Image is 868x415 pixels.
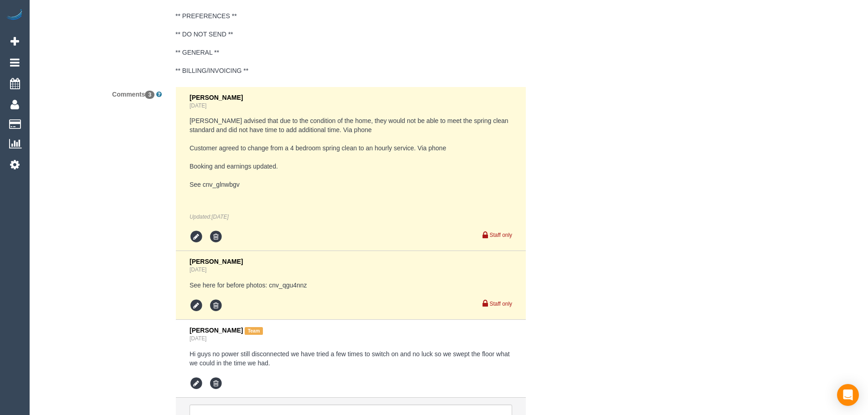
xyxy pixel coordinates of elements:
[32,87,169,99] label: Comments
[490,301,512,307] small: Staff only
[837,384,859,406] div: Open Intercom Messenger
[190,258,243,265] span: [PERSON_NAME]
[190,94,243,101] span: [PERSON_NAME]
[190,214,229,220] em: Updated:
[211,214,228,220] span: Sep 23, 2025 09:18
[190,102,206,109] a: [DATE]
[190,335,206,342] a: [DATE]
[145,91,154,99] span: 3
[190,116,512,189] pre: [PERSON_NAME] advised that due to the condition of the home, they would not be able to meet the s...
[190,266,206,273] a: [DATE]
[190,281,512,290] pre: See here for before photos: cnv_qgu4nnz
[245,327,262,335] span: Team
[190,327,243,334] span: [PERSON_NAME]
[5,9,24,22] img: Automaid Logo
[190,349,512,368] pre: Hi guys no power still disconnected we have tried a few times to switch on and no luck so we swep...
[490,232,512,238] small: Staff only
